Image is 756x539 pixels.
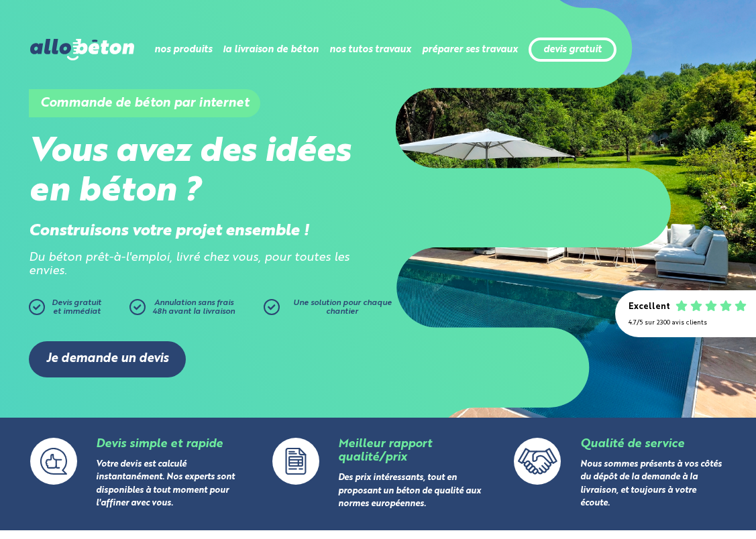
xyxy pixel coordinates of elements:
div: Excellent [629,302,670,312]
i: Du béton prêt-à-l'emploi, livré chez vous, pour toutes les envies. [29,252,349,277]
a: Devis gratuitet immédiat [29,299,123,322]
span: Devis gratuit et immédiat [52,299,101,316]
a: Des prix intéressants, tout en proposant un béton de qualité aux normes européennes. [338,473,481,507]
a: devis gratuit [543,44,602,56]
li: la livraison de béton [223,34,319,66]
li: nos tutos travaux [329,34,411,66]
a: Une solution pour chaque chantier [264,299,398,322]
h1: Commande de béton par internet [29,89,260,117]
a: Votre devis est calculé instantanément. Nos experts sont disponibles à tout moment pour l'affiner... [96,460,235,507]
a: Je demande un devis [29,341,186,377]
li: nos produits [154,34,212,66]
li: préparer ses travaux [422,34,518,66]
a: Devis simple et rapide [96,438,223,450]
img: allobéton [30,39,133,60]
span: Annulation sans frais 48h avant la livraison [152,299,235,316]
a: Meilleur rapport qualité/prix [338,438,432,463]
a: Qualité de service [580,438,684,450]
div: 4.7/5 sur 2300 avis clients [629,319,743,326]
strong: Construisons votre projet ensemble ! [29,223,309,239]
a: Annulation sans frais48h avant la livraison [129,299,264,322]
a: Nous sommes présents à vos côtés du dépôt de la demande à la livraison, et toujours à votre écoute. [580,460,722,507]
span: Une solution pour chaque chantier [293,299,392,316]
h2: Vous avez des idées en béton ? [29,133,378,212]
